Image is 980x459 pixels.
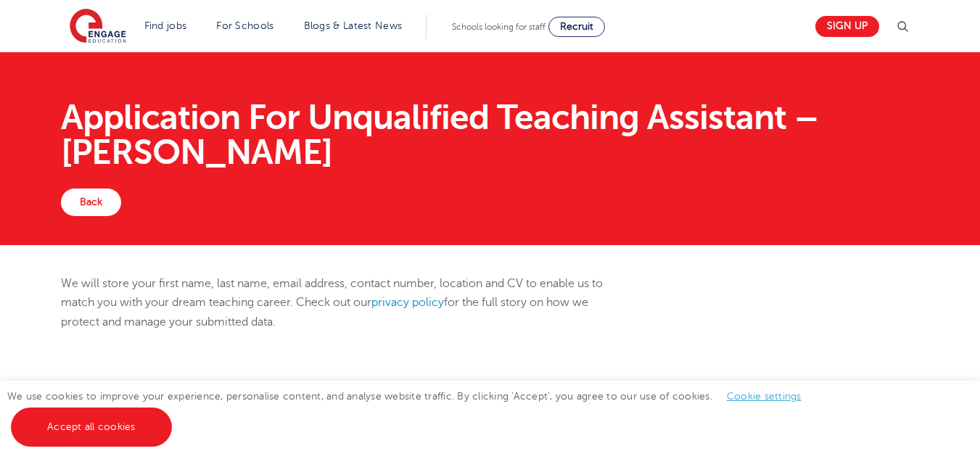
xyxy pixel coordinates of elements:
img: Engage Education [70,9,126,45]
a: Recruit [548,17,605,37]
a: privacy policy [371,296,444,309]
p: We will store your first name, last name, email address, contact number, location and CV to enabl... [61,274,626,331]
a: For Schools [216,20,273,31]
a: Cookie settings [727,391,802,402]
span: We use cookies to improve your experience, personalise content, and analyse website traffic. By c... [7,391,816,432]
span: Recruit [560,21,593,32]
a: Back [61,189,121,216]
span: Schools looking for staff [452,22,545,32]
a: Find jobs [144,20,187,31]
a: Sign up [815,16,879,37]
a: Accept all cookies [11,408,172,447]
h1: Application For Unqualified Teaching Assistant – [PERSON_NAME] [61,100,919,170]
a: Blogs & Latest News [304,20,403,31]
